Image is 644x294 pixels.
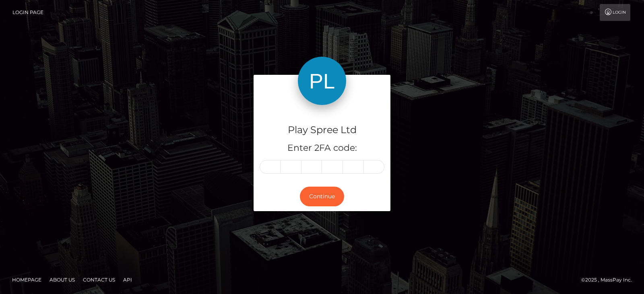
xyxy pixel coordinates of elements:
[80,273,118,286] a: Contact Us
[300,187,344,206] button: Continue
[600,4,630,21] a: Login
[260,123,384,137] h4: Play Spree Ltd
[9,273,45,286] a: Homepage
[298,57,346,105] img: Play Spree Ltd
[12,4,43,21] a: Login Page
[120,273,135,286] a: API
[581,275,638,284] div: © 2025 , MassPay Inc.
[260,142,384,154] h5: Enter 2FA code:
[46,273,78,286] a: About Us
